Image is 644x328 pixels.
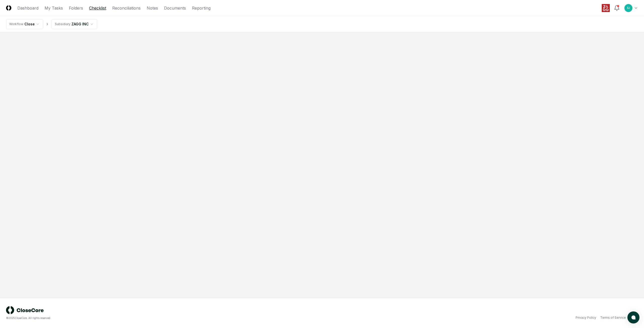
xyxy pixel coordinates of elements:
[17,5,38,11] a: Dashboard
[69,5,83,11] a: Folders
[600,315,626,320] a: Terms of Service
[55,22,70,26] div: Subsidiary
[627,311,639,323] button: atlas-launcher
[89,5,106,11] a: Checklist
[164,5,186,11] a: Documents
[9,22,23,26] div: Workflow
[6,5,11,11] img: Logo
[627,6,630,10] span: SJ
[624,4,633,13] button: SJ
[602,4,610,12] img: ZAGG logo
[6,306,44,314] img: logo
[192,5,211,11] a: Reporting
[147,5,158,11] a: Notes
[6,316,322,320] div: © 2025 CloseCore. All rights reserved.
[112,5,141,11] a: Reconciliations
[576,315,596,320] a: Privacy Policy
[6,19,97,29] nav: breadcrumb
[45,5,63,11] a: My Tasks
